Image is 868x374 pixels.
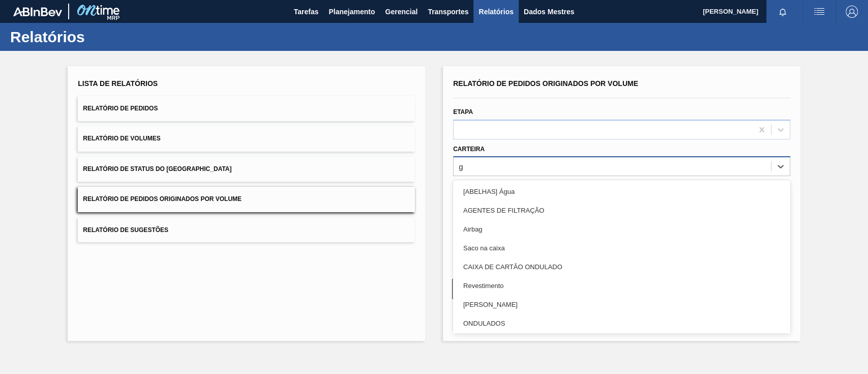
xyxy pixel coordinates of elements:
[78,187,415,212] button: Relatório de Pedidos Originados por Volume
[463,244,505,252] font: Saco na caixa
[428,8,468,16] font: Transportes
[78,96,415,121] button: Relatório de Pedidos
[463,225,483,233] font: Airbag
[478,8,513,16] font: Relatórios
[703,8,758,15] font: [PERSON_NAME]
[10,28,85,45] font: Relatórios
[463,301,518,308] font: [PERSON_NAME]
[453,108,473,116] font: Etapa
[83,165,231,172] font: Relatório de Status do [GEOGRAPHIC_DATA]
[385,8,417,16] font: Gerencial
[463,282,503,290] font: Revestimento
[453,146,485,153] font: Carteira
[294,8,319,16] font: Tarefas
[78,79,158,88] font: Lista de Relatórios
[83,105,158,112] font: Relatório de Pedidos
[453,79,638,88] font: Relatório de Pedidos Originados por Volume
[78,217,415,242] button: Relatório de Sugestões
[13,7,62,16] img: TNhmsLtSVTkK8tSr43FrP2fwEKptu5GPRR3wAAAABJRU5ErkJggg==
[78,157,415,182] button: Relatório de Status do [GEOGRAPHIC_DATA]
[83,226,168,233] font: Relatório de Sugestões
[463,263,562,271] font: CAIXA DE CARTÃO ONDULADO
[463,188,515,195] font: [ABELHAS] Água
[83,196,242,203] font: Relatório de Pedidos Originados por Volume
[463,320,505,327] font: ONDULADOS
[83,135,160,142] font: Relatório de Volumes
[846,6,858,18] img: Sair
[524,8,575,16] font: Dados Mestres
[328,8,375,16] font: Planejamento
[813,6,825,18] img: ações do usuário
[766,5,799,19] button: Notificações
[463,207,544,214] font: AGENTES DE FILTRAÇÃO
[78,126,415,151] button: Relatório de Volumes
[452,279,616,299] button: Limpar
